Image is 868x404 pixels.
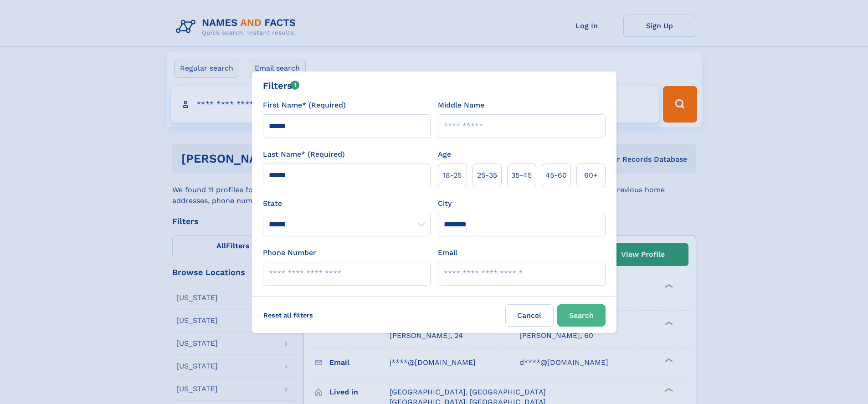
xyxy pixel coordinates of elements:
label: Middle Name [438,100,484,111]
span: 60+ [584,170,598,181]
label: Reset all filters [257,304,319,326]
span: 35‑45 [511,170,532,181]
label: Phone Number [263,247,316,258]
span: 18‑25 [443,170,462,181]
label: City [438,198,452,209]
label: Age [438,149,451,160]
button: Search [557,304,606,327]
label: State [263,198,431,209]
label: Cancel [505,304,554,327]
div: Filters [263,79,300,92]
label: Email [438,247,457,258]
span: 45‑60 [545,170,567,181]
label: First Name* (Required) [263,100,346,111]
label: Last Name* (Required) [263,149,345,160]
span: 25‑35 [477,170,497,181]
